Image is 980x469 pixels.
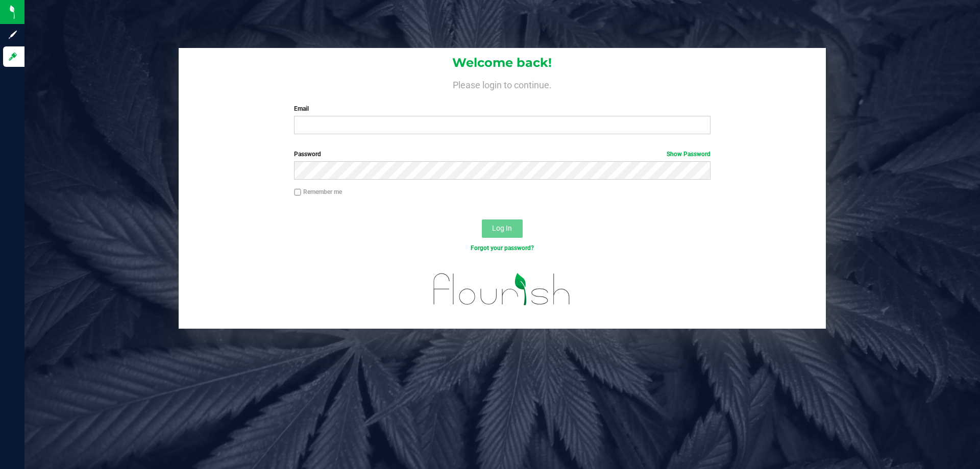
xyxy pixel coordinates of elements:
[179,78,826,90] h4: Please login to continue.
[294,189,301,196] input: Remember me
[294,104,710,113] label: Email
[294,187,342,196] label: Remember me
[492,224,512,232] span: Log In
[179,56,826,69] h1: Welcome back!
[8,30,18,40] inline-svg: Sign up
[667,151,710,158] a: Show Password
[471,244,534,252] a: Forgot your password?
[294,151,321,158] span: Password
[421,263,583,315] img: flourish_logo.svg
[482,219,523,238] button: Log In
[8,52,18,62] inline-svg: Log in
